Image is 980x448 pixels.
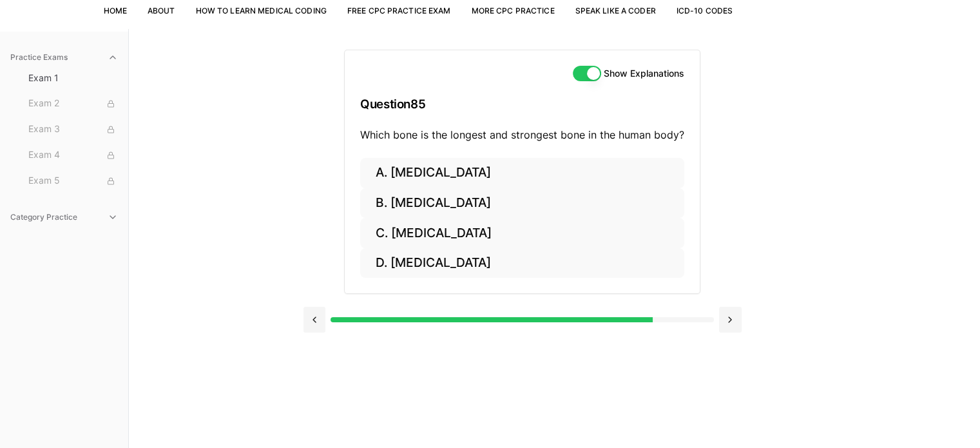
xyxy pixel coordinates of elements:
button: Practice Exams [5,47,123,68]
a: More CPC Practice [471,6,554,15]
a: Free CPC Practice Exam [347,6,451,15]
a: ICD-10 Codes [677,6,733,15]
span: Exam 1 [28,72,118,84]
button: B. [MEDICAL_DATA] [360,188,684,219]
label: Show Explanations [604,69,684,78]
button: Exam 1 [23,68,123,88]
button: Exam 5 [23,171,123,191]
a: Speak Like a Coder [575,6,656,15]
a: Home [104,6,127,15]
button: Exam 4 [23,145,123,166]
span: Exam 5 [28,174,118,188]
a: About [148,6,175,15]
button: Exam 2 [23,93,123,114]
button: A. [MEDICAL_DATA] [360,158,684,188]
button: D. [MEDICAL_DATA] [360,248,684,278]
a: How to Learn Medical Coding [196,6,327,15]
span: Exam 3 [28,122,118,137]
button: Category Practice [5,207,123,228]
button: Exam 3 [23,119,123,140]
span: Exam 4 [28,148,118,162]
button: C. [MEDICAL_DATA] [360,218,684,248]
span: Exam 2 [28,97,118,111]
h3: Question 85 [360,85,684,123]
p: Which bone is the longest and strongest bone in the human body? [360,127,684,142]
